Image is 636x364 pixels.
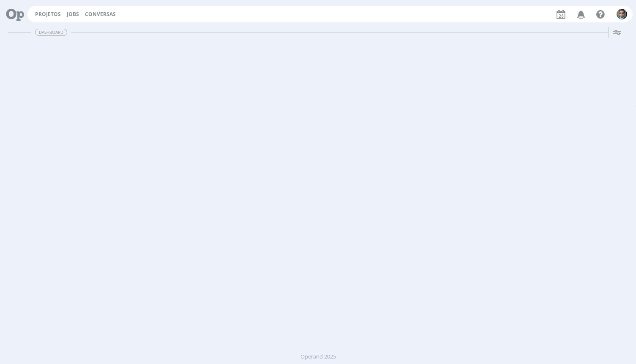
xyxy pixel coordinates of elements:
[33,11,63,18] button: Projetos
[64,11,82,18] button: Jobs
[35,11,61,18] a: Projetos
[35,29,67,36] span: Dashboard
[85,11,116,18] a: Conversas
[82,11,118,18] button: Conversas
[617,9,627,19] img: R
[67,11,79,18] a: Jobs
[616,7,628,22] button: R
